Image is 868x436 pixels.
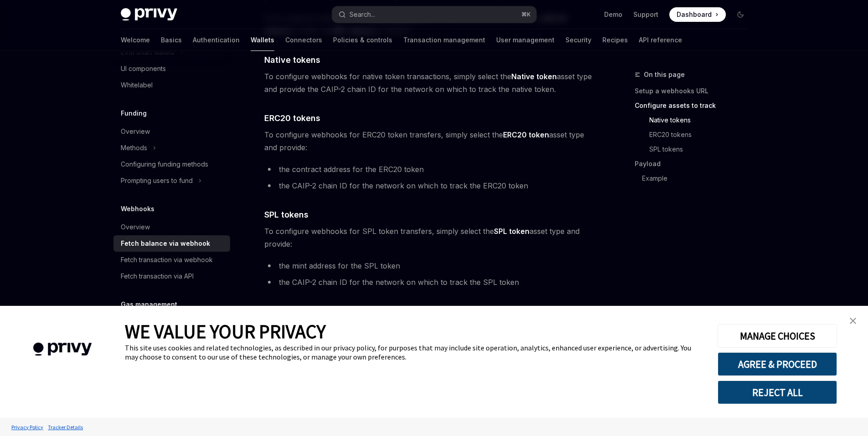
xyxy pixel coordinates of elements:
a: User management [496,29,555,51]
button: AGREE & PROCEED [718,352,837,376]
li: the CAIP-2 chain ID for the network on which to track the SPL token [264,276,593,289]
a: Fetch transaction via API [113,268,230,284]
div: Search... [349,9,375,20]
h5: Funding [121,108,147,119]
div: Fetch transaction via API [121,271,194,282]
a: Tracker Details [46,419,85,435]
a: ERC20 tokens [649,127,755,142]
a: Fetch balance via webhook [113,235,230,252]
div: Methods [121,142,147,153]
a: Wallets [251,29,274,51]
img: dark logo [121,8,177,21]
a: Transaction management [403,29,485,51]
span: Dashboard [677,10,712,19]
strong: SPL token [494,227,529,236]
a: Overview [113,123,230,140]
li: the CAIP-2 chain ID for the network on which to track the ERC20 token [264,179,593,192]
a: Authentication [193,29,240,51]
div: Overview [121,222,150,233]
a: close banner [844,312,862,330]
a: Payload [635,157,755,171]
div: UI components [121,63,166,74]
a: Policies & controls [333,29,392,51]
span: To configure webhooks for ERC20 token transfers, simply select the asset type and provide: [264,128,593,154]
img: close banner [850,318,856,324]
span: WE VALUE YOUR PRIVACY [125,319,326,343]
a: UI components [113,61,230,77]
span: ⌘ K [521,11,531,18]
a: Support [633,10,658,19]
button: Search...⌘K [332,6,536,23]
span: To configure webhooks for SPL token transfers, simply select the asset type and provide: [264,225,593,250]
a: Security [565,29,591,51]
div: Whitelabel [121,80,153,91]
span: Native tokens [264,54,320,66]
div: Fetch transaction via webhook [121,254,213,265]
div: This site uses cookies and related technologies, as described in our privacy policy, for purposes... [125,343,704,361]
a: Setup a webhooks URL [635,84,755,98]
span: ERC20 tokens [264,112,320,124]
li: the contract address for the ERC20 token [264,163,593,176]
div: Overview [121,126,150,137]
h5: Gas management [121,299,177,310]
h5: Webhooks [121,203,154,214]
a: Configuring funding methods [113,156,230,172]
a: Whitelabel [113,77,230,93]
span: SPL tokens [264,208,308,221]
li: the mint address for the SPL token [264,259,593,272]
a: SPL tokens [649,142,755,157]
button: MANAGE CHOICES [718,324,837,348]
a: Configure assets to track [635,98,755,113]
strong: Native token [511,72,557,81]
strong: ERC20 token [503,130,549,139]
div: Prompting users to fund [121,175,193,186]
button: REJECT ALL [718,380,837,404]
button: Toggle dark mode [733,7,748,22]
a: Example [642,171,755,186]
div: Fetch balance via webhook [121,238,210,249]
a: Demo [604,10,622,19]
div: Configuring funding methods [121,159,208,170]
a: Dashboard [669,7,726,22]
span: On this page [644,69,685,80]
a: API reference [639,29,682,51]
a: Fetch transaction via webhook [113,252,230,268]
a: Basics [161,29,182,51]
a: Recipes [602,29,628,51]
a: Privacy Policy [9,419,46,435]
a: Native tokens [649,113,755,127]
a: Overview [113,219,230,235]
img: company logo [14,330,111,369]
a: Welcome [121,29,150,51]
span: To configure webhooks for native token transactions, simply select the asset type and provide the... [264,70,593,96]
a: Connectors [285,29,322,51]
